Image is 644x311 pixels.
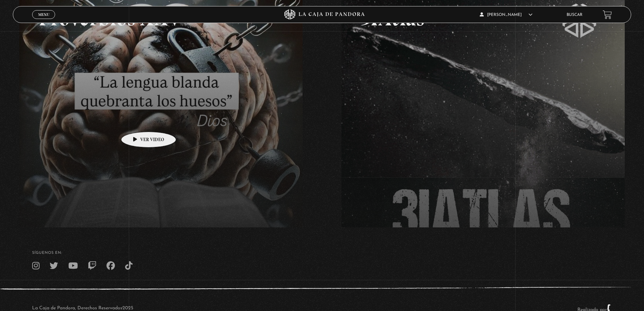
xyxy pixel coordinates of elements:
a: Buscar [567,13,582,17]
h4: SÍguenos en: [32,251,612,255]
span: Menu [38,13,49,17]
span: [PERSON_NAME] [480,13,532,17]
span: Cerrar [36,18,52,23]
a: View your shopping cart [603,10,612,19]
